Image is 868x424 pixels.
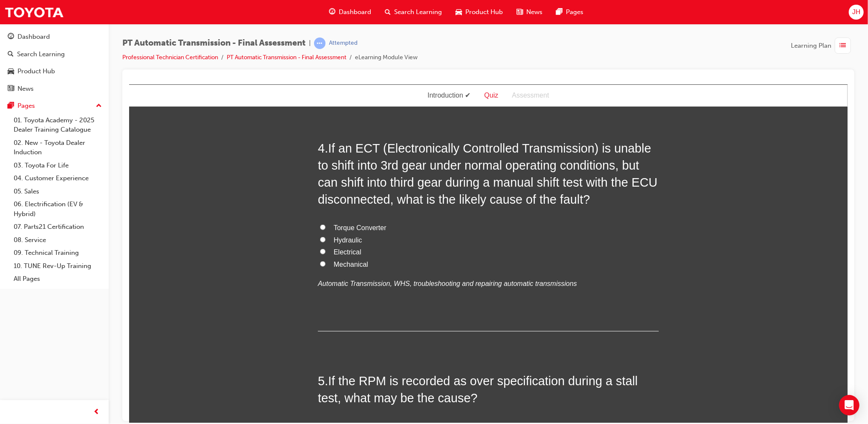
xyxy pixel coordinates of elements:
input: Torque Converter [191,140,196,145]
span: Torque Converter [205,139,257,147]
span: list-icon [840,40,846,51]
span: PT Automatic Transmission - Final Assessment [122,38,306,48]
span: Mechanical [205,176,239,183]
span: news-icon [8,85,14,93]
a: 07. Parts21 Certification [10,220,105,234]
a: 03. Toyota For Life [10,159,105,172]
em: Automatic Transmission, WHS, troubleshooting and repairing automatic transmissions [189,195,448,202]
h2: 4 . [189,55,530,124]
div: Dashboard [17,32,50,42]
button: Learning Plan [791,37,854,54]
input: Electrical [191,164,196,170]
span: guage-icon [8,33,14,41]
button: Pages [3,98,105,114]
button: JH [849,5,864,20]
span: Learning Plan [791,41,831,51]
span: Electrical [205,164,232,171]
a: PT Automatic Transmission - Final Assessment [227,54,346,61]
div: Introduction [291,5,348,17]
a: 01. Toyota Academy - 2025 Dealer Training Catalogue [10,114,105,136]
input: Hydraulic [191,152,196,158]
div: Open Intercom Messenger [839,395,859,415]
span: car-icon [8,68,14,75]
a: 02. New - Toyota Dealer Induction [10,136,105,159]
a: 09. Technical Training [10,246,105,260]
span: pages-icon [556,7,562,17]
a: search-iconSearch Learning [378,3,449,21]
span: JH [852,7,860,17]
div: Attempted [329,39,358,47]
span: news-icon [516,7,523,17]
span: Product Hub [465,7,503,17]
span: Pages [566,7,583,17]
a: car-iconProduct Hub [449,3,510,21]
a: All Pages [10,272,105,286]
li: eLearning Module View [355,53,418,63]
span: News [526,7,542,17]
div: Product Hub [17,66,55,76]
span: Dashboard [339,7,371,17]
span: search-icon [385,7,391,17]
span: Search Learning [394,7,442,17]
span: pages-icon [8,102,14,110]
span: If an ECT (Electronically Controlled Transmission) is unable to shift into 3rd gear under normal ... [189,57,528,122]
a: 05. Sales [10,185,105,198]
a: 08. Service [10,234,105,247]
a: 04. Customer Experience [10,172,105,185]
span: All of these answers [205,337,265,345]
a: Professional Technician Certification [122,54,218,61]
a: guage-iconDashboard [322,3,378,21]
span: up-icon [96,101,102,112]
div: Assessment [376,5,427,17]
a: pages-iconPages [549,3,590,21]
a: News [3,81,105,97]
span: prev-icon [94,407,100,418]
img: Trak [4,3,64,22]
input: Mechanical [191,176,196,182]
a: Dashboard [3,29,105,45]
div: Pages [17,101,35,111]
a: Product Hub [3,63,105,79]
span: learningRecordVerb_ATTEMPT-icon [314,37,326,49]
span: search-icon [8,51,14,58]
a: news-iconNews [510,3,549,21]
div: Quiz [349,5,376,17]
h2: 5 . [189,288,530,322]
span: guage-icon [329,7,335,17]
span: | [309,38,311,48]
a: 10. TUNE Rev-Up Training [10,260,105,273]
span: If the RPM is recorded as over specification during a stall test, what may be the cause? [189,289,509,320]
span: Hydraulic [205,152,233,159]
button: DashboardSearch LearningProduct HubNews [3,27,105,98]
div: Search Learning [17,49,65,59]
span: car-icon [456,7,462,17]
a: Search Learning [3,46,105,62]
div: News [17,84,34,94]
a: 06. Electrification (EV & Hybrid) [10,198,105,220]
